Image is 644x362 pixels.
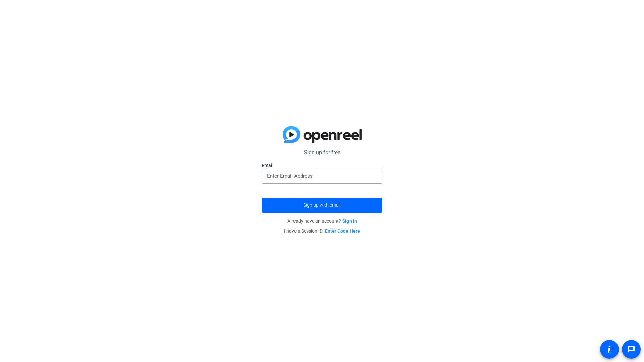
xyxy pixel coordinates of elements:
img: blue-gradient.svg [283,126,362,143]
input: Enter Email Address [267,172,377,180]
span: I have a Session ID. [284,228,360,234]
label: Email [262,162,382,169]
span: Already have an account? [287,218,357,224]
p: Sign up for free [262,148,382,157]
a: Sign in [342,218,357,224]
mat-icon: accessibility [605,345,613,353]
a: Enter Code Here [325,228,360,234]
button: Sign up with email [262,198,382,213]
mat-icon: message [627,345,635,353]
